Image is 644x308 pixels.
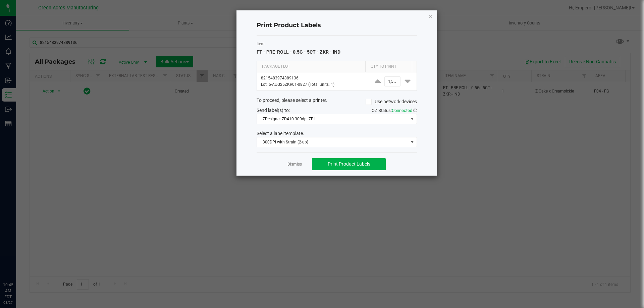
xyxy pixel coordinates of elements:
h4: Print Product Labels [257,21,417,30]
p: Lot: 5-AUG25ZKR01-0827 (Total units: 1) [261,81,365,88]
a: Dismiss [287,162,302,167]
span: Connected [392,108,412,113]
label: Item [257,41,417,47]
span: Send label(s) to: [257,108,290,113]
th: Package | Lot [257,61,365,72]
th: Qty to Print [365,61,412,72]
span: FT - PRE-ROLL - 0.5G - 5CT - ZKR - IND [257,49,340,55]
span: QZ Status: [372,108,417,113]
iframe: Resource center unread badge [20,253,28,261]
iframe: Resource center [7,254,27,274]
span: ZDesigner ZD410-300dpi ZPL [257,114,408,124]
p: 8215483974889136 [261,75,365,81]
span: 300DPI with Strain (2-up) [257,137,408,147]
div: To proceed, please select a printer. [252,97,422,107]
div: Select a label template. [252,130,422,137]
button: Print Product Labels [312,158,386,170]
label: Use network devices [366,98,417,105]
span: Print Product Labels [328,161,370,167]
